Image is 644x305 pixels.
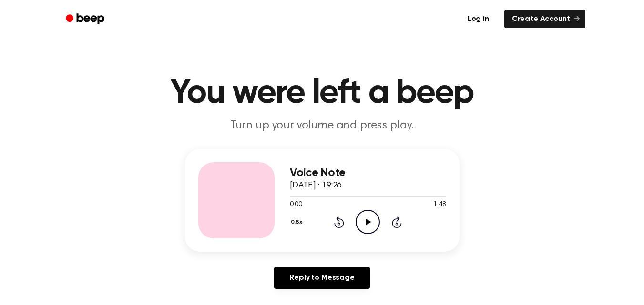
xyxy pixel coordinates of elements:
p: Turn up your volume and press play. [139,118,505,134]
span: 1:48 [433,200,446,210]
button: 0.8x [290,214,306,230]
span: [DATE] · 19:26 [290,181,342,190]
a: Beep [59,10,113,29]
a: Create Account [504,10,585,28]
h1: You were left a beep [78,76,566,110]
h3: Voice Note [290,167,446,179]
a: Reply to Message [274,267,369,289]
a: Log in [458,8,499,30]
span: 0:00 [290,200,302,210]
